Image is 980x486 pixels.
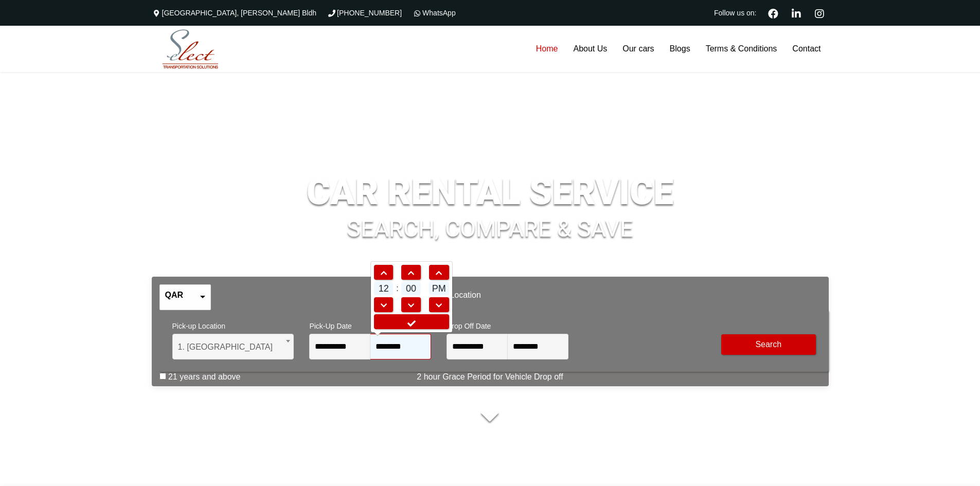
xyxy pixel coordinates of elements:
[327,9,402,17] a: [PHONE_NUMBER]
[178,334,289,360] span: 1. Hamad International Airport
[615,26,662,72] a: Our cars
[154,27,226,71] img: Select Rent a Car
[528,26,566,72] a: Home
[662,26,698,72] a: Blogs
[429,282,449,295] span: PM
[698,26,785,72] a: Terms & Conditions
[788,7,806,19] a: Linkedin
[168,372,241,382] label: 21 years and above
[309,315,431,334] span: Pick-Up Date
[401,282,421,295] span: 00
[374,282,394,295] span: 12
[394,281,400,296] td: :
[447,315,568,334] span: Drop Off Date
[785,26,828,72] a: Contact
[152,202,829,241] h1: SEARCH, COMPARE & SAVE
[764,7,782,19] a: Facebook
[172,315,294,334] span: Pick-up Location
[412,9,456,17] a: WhatsApp
[152,174,829,210] h1: CAR RENTAL SERVICE
[165,290,184,300] label: QAR
[152,371,829,383] p: 2 hour Grace Period for Vehicle Drop off
[172,334,294,359] span: 1. Hamad International Airport
[721,334,816,355] button: Modify Search
[811,7,829,19] a: Instagram
[565,26,615,72] a: About Us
